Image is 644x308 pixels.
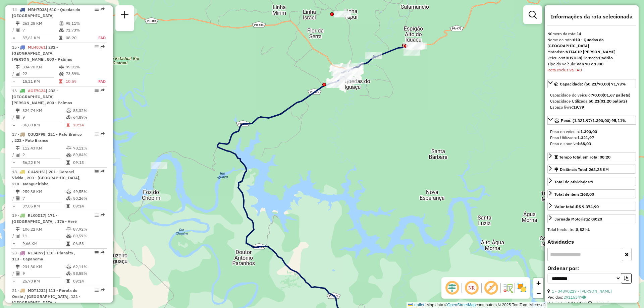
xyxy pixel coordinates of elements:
td: 58,58% [73,270,105,277]
span: RLK0D17 [28,213,45,218]
td: 334,70 KM [22,64,59,70]
td: 78,11% [73,145,105,151]
i: % de utilização da cubagem [59,28,64,32]
img: Exibir/Ocultar setores [517,283,527,293]
div: Atividade não roteirizada - BRUNA RAFAELA CECATTO [406,42,423,49]
td: 37,05 KM [22,203,66,209]
em: Opções [95,132,99,136]
a: Zoom in [533,278,543,288]
div: Atividade não roteirizada - H M HOTEL E RESTAURANTE LTDA [347,63,364,70]
div: Map data © contributors,© 2025 TomTom, Microsoft [407,302,547,308]
td: 10:14 [73,122,105,128]
i: Total de Atividades [16,271,20,275]
span: 15 - [12,45,72,62]
i: Tempo total em rota [66,123,70,127]
td: 83,32% [73,107,105,114]
strong: 19,79 [573,105,584,110]
td: 87,92% [73,226,105,233]
td: 22 [22,70,59,77]
i: Tempo total em rota [59,36,62,40]
td: 112,43 KM [22,145,66,151]
td: 56,22 KM [22,159,66,166]
button: Ordem crescente [621,273,632,284]
td: = [12,278,15,285]
i: Total de Atividades [16,234,20,238]
strong: (01,67 pallets) [603,93,630,98]
strong: 7 [591,179,593,184]
td: = [12,240,15,247]
div: Atividade não roteirizada - MELATENA SUPERMERCADO LTDA [404,49,420,56]
strong: (01,20 pallets) [599,99,627,104]
div: Tipo do veículo: [547,61,636,67]
em: Rota exportada [101,88,105,93]
i: % de utilização da cubagem [66,153,71,157]
span: Tempo total em rota: 08:20 [559,155,610,160]
td: 259,38 KM [22,188,66,195]
div: Atividade não roteirizada - 57.581.699 MARISTELA SIQUEIRA [326,81,343,88]
div: Capacidade: (50,21/70,00) 71,73% [547,89,636,113]
em: Opções [95,88,99,93]
em: Opções [95,251,99,255]
a: 1 - 34890229 - [PERSON_NAME] [552,289,612,294]
div: Distância Total: [554,167,609,173]
i: % de utilização do peso [59,65,64,69]
div: Total de itens: [554,191,594,197]
div: Peso disponível: [550,141,633,147]
i: % de utilização do peso [66,109,71,113]
i: Distância Total [16,65,20,69]
td: / [12,151,15,158]
td: 09:14 [73,203,105,209]
span: | [425,303,426,307]
span: MDT1J32 [28,288,46,293]
td: / [12,70,15,77]
span: CUA9H51 [28,169,46,174]
em: Opções [95,288,99,292]
span: RLJ4I97 [28,250,44,255]
i: % de utilização da cubagem [66,271,71,275]
span: AGE7C24 [28,88,46,93]
span: Peso: (1.321,97/1.390,00) 95,11% [561,118,626,123]
i: Total de Atividades [16,153,20,157]
i: Tempo total em rota [66,279,70,283]
td: / [12,233,15,239]
strong: 68,03 [580,141,591,146]
strong: 50,21 [589,99,599,104]
a: OpenStreetMap [447,303,476,307]
td: 9 [22,270,66,277]
strong: 610 - Quedas do [GEOGRAPHIC_DATA] [547,37,604,48]
img: Fluxo de ruas [502,283,513,293]
em: Rota exportada [101,288,105,292]
span: 19 - [12,213,77,224]
strong: 14 [577,31,581,36]
td: 73,89% [65,70,92,77]
td: 89,57% [73,233,105,239]
div: Rota exclusiva FAD [547,67,636,73]
td: 71,73% [65,27,92,34]
label: Ordenar por: [547,264,636,272]
div: Nome da rota: [547,37,636,49]
td: = [12,122,15,128]
div: Atividade não roteirizada - PASSOS e PASSOS LTDA [336,73,353,79]
a: Leaflet [408,303,424,307]
span: + [536,279,541,287]
span: | 201 - Coronel Vivida , 203 - [GEOGRAPHIC_DATA], 210 - Mangueirinha [12,169,80,186]
strong: R$ 9.374,90 [576,204,599,209]
i: % de utilização da cubagem [66,115,71,119]
em: Opções [95,45,99,49]
a: 29115347 [563,295,586,300]
div: Atividade não roteirizada - ARLINDO RUDENAS ME [332,64,349,71]
div: Valor total: R$ 562,68 [547,300,636,306]
span: Capacidade: (50,21/70,00) 71,73% [560,81,626,86]
td: 08:20 [65,35,92,41]
strong: Van 70 x 1390 [577,61,603,66]
span: 16 - [12,88,72,105]
i: Total de Atividades [16,115,20,119]
strong: MBH7D38 [562,55,581,60]
h4: Informações da rota selecionada [547,13,636,20]
div: Atividade não roteirizada - JEAN CARLA BROBOWSKI [151,162,167,169]
i: % de utilização do peso [66,146,71,150]
td: / [12,270,15,277]
a: Exibir filtros [526,8,539,21]
div: Atividade não roteirizada - ANTONIO DE OLIVEIRA [406,44,423,50]
span: | 171 - [GEOGRAPHIC_DATA] , 176 - Verê [12,213,77,224]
